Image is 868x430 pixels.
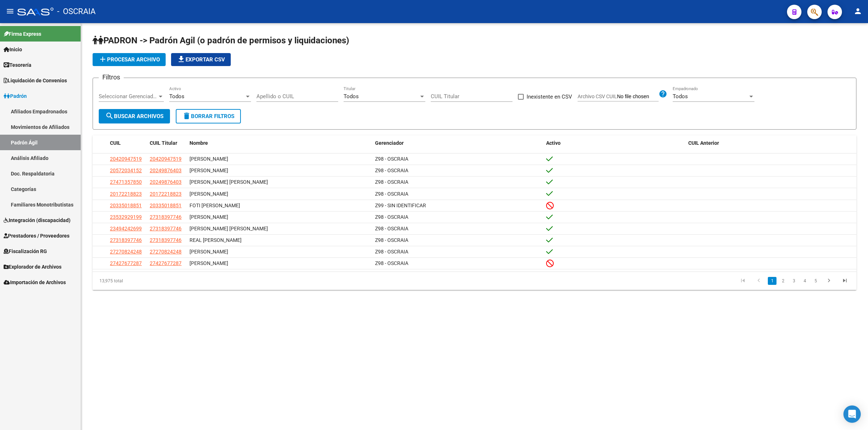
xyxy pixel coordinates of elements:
[93,35,349,45] span: PADRON -> Padrón Agil (o padrón de permisos y liquidaciones)
[190,140,208,146] span: Nombre
[150,249,182,255] span: 27270824248
[578,94,617,99] span: Archivo CSV CUIL
[527,92,572,101] span: Inexistente en CSV
[617,94,659,100] input: Archivo CSV CUIL
[838,277,852,285] a: go to last page
[110,249,142,255] span: 27270824248
[57,4,95,19] span: - OSCRAIA
[344,93,359,100] span: Todos
[110,203,142,208] span: 20335018851
[790,277,798,285] a: 3
[810,275,821,287] li: page 5
[190,156,228,162] span: [PERSON_NAME]
[190,214,228,220] span: [PERSON_NAME]
[99,72,124,82] h3: Filtros
[110,179,142,185] span: 27471357850
[375,156,408,162] span: Z98 - OSCRAIA
[736,277,750,285] a: go to first page
[843,405,861,423] div: Open Intercom Messenger
[182,112,191,120] mat-icon: delete
[98,55,107,64] mat-icon: add
[767,275,778,287] li: page 1
[110,191,142,197] span: 20172218823
[854,7,862,16] mat-icon: person
[150,156,182,162] span: 20420947519
[99,109,170,123] button: Buscar Archivos
[779,277,787,285] a: 2
[375,260,408,266] span: Z98 - OSCRAIA
[4,30,41,38] span: Firma Express
[187,135,372,151] datatable-header-cell: Nombre
[659,90,667,98] mat-icon: help
[150,191,182,197] span: 20172218823
[4,263,61,271] span: Explorador de Archivos
[788,275,799,287] li: page 3
[150,168,182,173] span: 20249876403
[4,61,31,69] span: Tesorería
[105,113,163,120] span: Buscar Archivos
[190,260,228,266] span: [PERSON_NAME]
[105,112,114,120] mat-icon: search
[375,249,408,255] span: Z98 - OSCRAIA
[190,203,240,208] span: FOTI [PERSON_NAME]
[375,214,408,220] span: Z98 - OSCRAIA
[150,203,182,208] span: 20335018851
[543,135,685,151] datatable-header-cell: Activo
[190,179,268,185] span: [PERSON_NAME] [PERSON_NAME]
[375,168,408,173] span: Z98 - OSCRAIA
[93,272,244,290] div: 13,975 total
[110,214,142,220] span: 23532929199
[4,278,66,286] span: Importación de Archivos
[6,7,14,16] mat-icon: menu
[182,113,234,120] span: Borrar Filtros
[375,179,408,185] span: Z98 - OSCRAIA
[110,260,142,266] span: 27427677287
[190,191,228,197] span: [PERSON_NAME]
[110,226,142,231] span: 23494242699
[375,203,426,208] span: Z99 - SIN IDENTIFICAR
[110,168,142,173] span: 20572034152
[688,140,719,146] span: CUIL Anterior
[190,226,268,231] span: [PERSON_NAME] [PERSON_NAME]
[822,277,836,285] a: go to next page
[150,237,182,243] span: 27318397746
[4,216,71,224] span: Integración (discapacidad)
[176,109,241,123] button: Borrar Filtros
[778,275,788,287] li: page 2
[99,93,157,100] span: Seleccionar Gerenciador
[110,237,142,243] span: 27318397746
[177,55,186,64] mat-icon: file_download
[171,53,231,66] button: Exportar CSV
[375,140,404,146] span: Gerenciador
[190,237,242,243] span: REAL [PERSON_NAME]
[107,135,147,151] datatable-header-cell: CUIL
[150,214,182,220] span: 27318397746
[150,226,182,231] span: 27318397746
[768,277,776,285] a: 1
[4,232,69,240] span: Prestadores / Proveedores
[752,277,766,285] a: go to previous page
[800,277,809,285] a: 4
[190,168,228,173] span: [PERSON_NAME]
[546,140,561,146] span: Activo
[375,226,408,231] span: Z98 - OSCRAIA
[147,135,187,151] datatable-header-cell: CUIL Titular
[190,249,228,255] span: [PERSON_NAME]
[110,156,142,162] span: 20420947519
[372,135,543,151] datatable-header-cell: Gerenciador
[375,191,408,197] span: Z98 - OSCRAIA
[811,277,820,285] a: 5
[98,56,160,63] span: Procesar archivo
[4,45,22,53] span: Inicio
[110,140,121,146] span: CUIL
[673,93,688,100] span: Todos
[4,247,47,255] span: Fiscalización RG
[685,135,856,151] datatable-header-cell: CUIL Anterior
[169,93,184,100] span: Todos
[93,53,166,66] button: Procesar archivo
[4,92,27,100] span: Padrón
[150,260,182,266] span: 27427677287
[4,77,67,84] span: Liquidación de Convenios
[150,140,177,146] span: CUIL Titular
[799,275,810,287] li: page 4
